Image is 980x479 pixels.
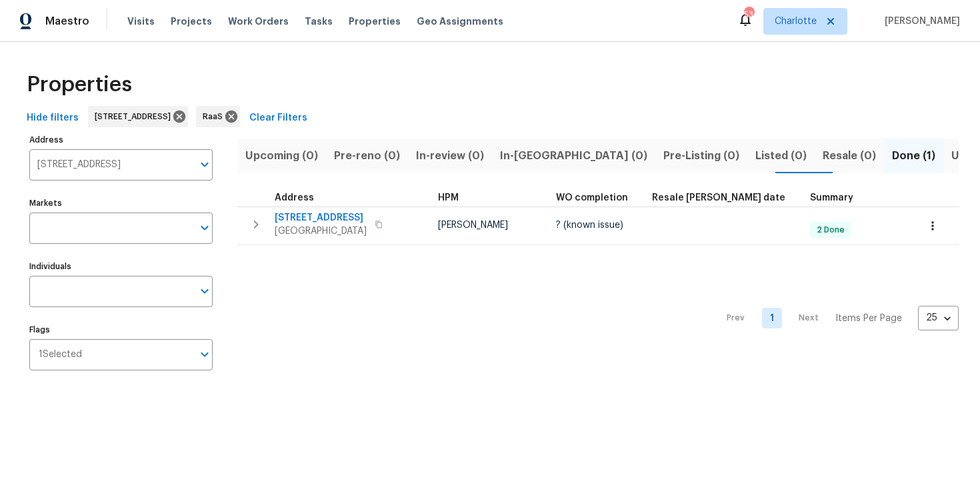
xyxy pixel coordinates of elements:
[45,15,89,28] span: Maestro
[275,211,367,225] span: [STREET_ADDRESS]
[195,345,214,364] button: Open
[95,110,176,123] span: [STREET_ADDRESS]
[196,106,240,127] div: RaaS
[249,110,307,127] span: Clear Filters
[892,147,935,165] span: Done (1)
[195,219,214,237] button: Open
[556,221,623,230] span: ? (known issue)
[29,199,213,207] label: Markets
[27,110,79,127] span: Hide filters
[811,225,850,236] span: 2 Done
[663,147,739,165] span: Pre-Listing (0)
[918,300,959,335] div: 25
[39,349,82,360] span: 1 Selected
[652,193,785,203] span: Resale [PERSON_NAME] date
[195,155,214,174] button: Open
[755,147,807,165] span: Listed (0)
[195,282,214,300] button: Open
[438,221,508,230] span: [PERSON_NAME]
[334,147,400,165] span: Pre-reno (0)
[417,15,503,28] span: Geo Assignments
[127,15,155,28] span: Visits
[823,147,876,165] span: Resale (0)
[305,17,333,26] span: Tasks
[228,15,289,28] span: Work Orders
[744,8,753,21] div: 53
[29,262,213,270] label: Individuals
[275,193,314,203] span: Address
[244,106,313,131] button: Clear Filters
[835,312,902,325] p: Items Per Page
[171,15,212,28] span: Projects
[29,136,213,144] label: Address
[762,308,782,328] a: Goto page 1
[500,147,647,165] span: In-[GEOGRAPHIC_DATA] (0)
[27,78,132,91] span: Properties
[203,110,228,123] span: RaaS
[88,106,188,127] div: [STREET_ADDRESS]
[275,225,367,238] span: [GEOGRAPHIC_DATA]
[714,253,959,384] nav: Pagination Navigation
[810,193,853,203] span: Summary
[775,15,817,28] span: Charlotte
[349,15,401,28] span: Properties
[21,106,84,131] button: Hide filters
[29,326,213,334] label: Flags
[416,147,484,165] span: In-review (0)
[556,193,628,203] span: WO completion
[438,193,459,203] span: HPM
[245,147,318,165] span: Upcoming (0)
[879,15,960,28] span: [PERSON_NAME]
